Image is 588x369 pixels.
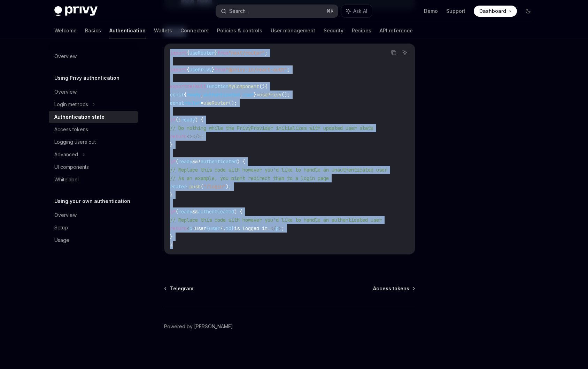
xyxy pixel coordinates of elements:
[226,225,231,231] span: id
[54,52,77,61] div: Overview
[192,225,195,231] span: >
[49,173,138,186] a: Whitelabel
[170,117,176,123] span: if
[201,158,237,165] span: authenticated
[170,242,173,248] span: }
[49,136,138,148] a: Logging users out
[170,83,187,89] span: export
[326,8,334,14] span: ⌘ K
[189,50,215,56] span: useRouter
[265,83,268,89] span: {
[181,117,195,123] span: ready
[178,158,192,165] span: ready
[170,209,176,215] span: if
[170,175,329,181] span: // As an example, you might redirect them to a login page
[164,323,233,330] a: Powered by [PERSON_NAME]
[270,225,276,231] span: </
[189,225,192,231] span: p
[201,92,203,98] span: ,
[85,22,101,39] a: Basics
[206,83,229,89] span: function
[49,209,138,221] a: Overview
[201,133,203,140] span: ;
[54,138,96,146] div: Logging users out
[353,8,367,15] span: Ask AI
[198,209,234,215] span: authenticated
[170,285,193,292] span: Telegram
[170,125,373,131] span: // Do nothing while the PrivyProvider initializes with updated user state
[170,183,187,190] span: router
[54,175,79,184] div: Whitelabel
[192,158,198,165] span: &&
[49,161,138,173] a: UI components
[170,133,187,140] span: return
[170,66,187,73] span: import
[187,225,189,231] span: <
[215,50,217,56] span: }
[176,117,178,123] span: (
[373,285,409,292] span: Access tokens
[49,234,138,246] a: Usage
[187,50,189,56] span: {
[170,142,173,148] span: }
[279,225,281,231] span: >
[49,221,138,234] a: Setup
[271,22,315,39] a: User management
[49,86,138,98] a: Overview
[187,83,206,89] span: default
[170,158,176,165] span: if
[212,66,215,73] span: }
[54,163,89,171] div: UI components
[176,209,178,215] span: (
[373,285,415,292] a: Access tokens
[165,285,193,292] a: Telegram
[424,8,438,15] a: Demo
[265,50,268,56] span: ;
[281,225,284,231] span: ;
[54,100,88,109] div: Login methods
[178,209,192,215] span: ready
[226,66,287,73] span: "@privy-io/react-auth"
[209,225,220,231] span: user
[187,133,201,140] span: <></>
[184,92,187,98] span: {
[54,236,69,244] div: Usage
[276,225,279,231] span: p
[54,74,119,82] h5: Using Privy authentication
[170,100,184,106] span: const
[240,92,242,98] span: ,
[259,92,281,98] span: usePrivy
[479,8,506,15] span: Dashboard
[49,50,138,63] a: Overview
[203,100,229,106] span: useRouter
[49,111,138,123] a: Authentication state
[187,183,189,190] span: .
[201,183,203,190] span: (
[180,22,209,39] a: Connectors
[189,183,201,190] span: push
[380,22,413,39] a: API reference
[178,117,181,123] span: !
[231,225,234,231] span: }
[256,92,259,98] span: =
[203,92,240,98] span: authenticated
[154,22,172,39] a: Wallets
[170,192,173,198] span: }
[254,92,256,98] span: }
[192,209,198,215] span: &&
[206,225,209,231] span: {
[54,88,77,96] div: Overview
[215,66,226,73] span: from
[170,217,382,223] span: // Replace this code with however you'd like to handle an authenticated user
[176,158,178,165] span: (
[54,197,130,205] h5: Using your own authentication
[229,7,249,15] div: Search...
[352,22,371,39] a: Recipes
[54,223,68,232] div: Setup
[389,48,398,57] button: Copy the contents from the code block
[234,225,270,231] span: is logged in.
[203,183,226,190] span: "/login"
[216,5,338,17] button: Search...⌘K
[195,117,203,123] span: ) {
[170,50,187,56] span: import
